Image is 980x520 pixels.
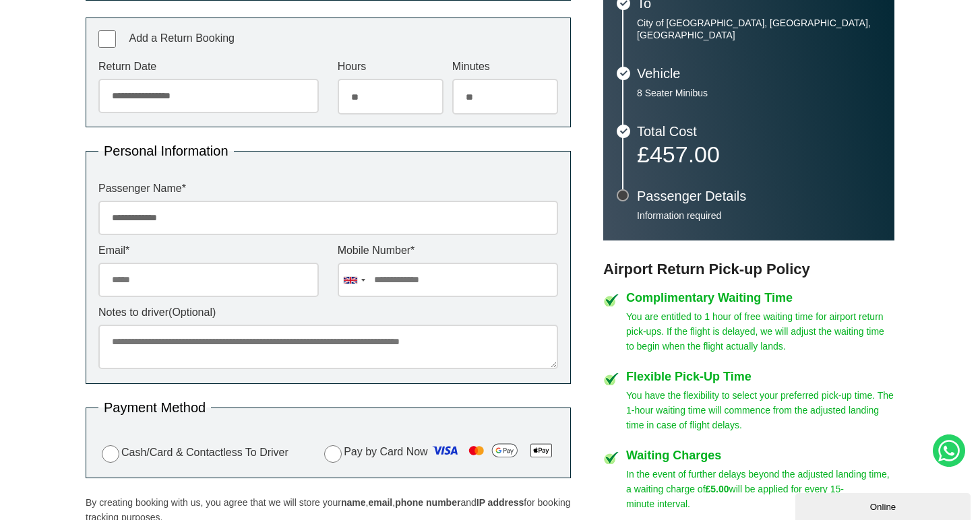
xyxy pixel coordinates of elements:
[637,67,881,80] h3: Vehicle
[98,30,116,48] input: Add a Return Booking
[706,484,729,494] strong: £5.00
[626,388,894,432] p: You have the flexibility to select your preferred pick-up time. The 1-hour waiting time will comm...
[98,183,558,194] label: Passenger Name
[129,32,235,44] span: Add a Return Booking
[98,443,288,463] label: Cash/Card & Contactless To Driver
[338,245,558,256] label: Mobile Number
[626,449,894,461] h4: Waiting Charges
[795,490,973,520] iframe: chat widget
[650,141,720,167] span: 457.00
[637,17,881,41] p: City of [GEOGRAPHIC_DATA], [GEOGRAPHIC_DATA], [GEOGRAPHIC_DATA]
[626,292,894,304] h4: Complimentary Waiting Time
[637,189,881,203] h3: Passenger Details
[477,497,524,508] strong: IP address
[637,145,881,164] p: £
[452,61,558,72] label: Minutes
[98,401,211,414] legend: Payment Method
[626,370,894,383] h4: Flexible Pick-Up Time
[338,263,369,296] div: United Kingdom: +44
[98,144,234,158] legend: Personal Information
[603,261,894,278] h3: Airport Return Pick-up Policy
[637,87,881,99] p: 8 Seater Minibus
[338,61,443,72] label: Hours
[321,440,558,465] label: Pay by Card Now
[341,497,366,508] strong: name
[368,497,392,508] strong: email
[637,209,881,222] p: Information required
[626,467,894,511] p: In the event of further delays beyond the adjusted landing time, a waiting charge of will be appl...
[395,497,460,508] strong: phone number
[169,306,216,318] span: (Optional)
[626,309,894,354] p: You are entitled to 1 hour of free waiting time for airport return pick-ups. If the flight is del...
[98,307,558,318] label: Notes to driver
[102,445,119,463] input: Cash/Card & Contactless To Driver
[324,445,342,463] input: Pay by Card Now
[98,61,319,72] label: Return Date
[637,125,881,138] h3: Total Cost
[98,245,319,256] label: Email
